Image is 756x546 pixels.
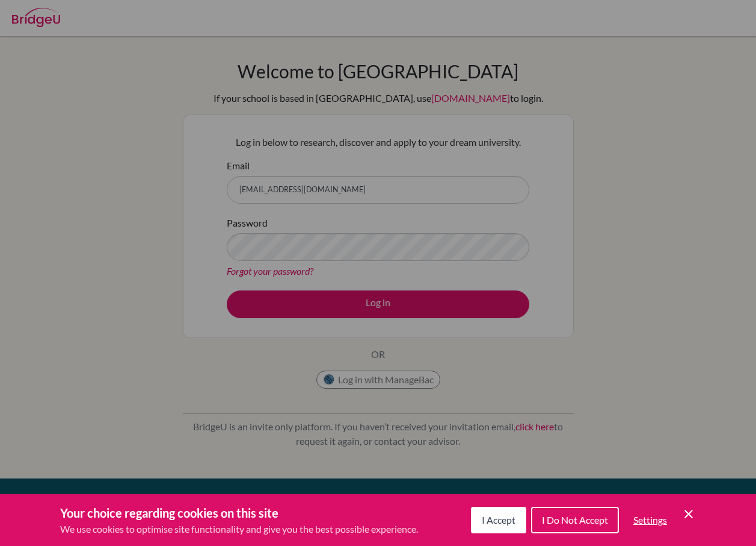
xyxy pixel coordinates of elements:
button: Settings [624,508,677,532]
span: I Accept [482,514,515,526]
button: I Accept [471,507,526,533]
span: I Do Not Accept [542,514,608,526]
span: Settings [633,514,667,526]
button: Save and close [681,507,696,521]
h3: Your choice regarding cookies on this site [60,504,418,522]
p: We use cookies to optimise site functionality and give you the best possible experience. [60,522,418,536]
button: I Do Not Accept [531,507,619,533]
